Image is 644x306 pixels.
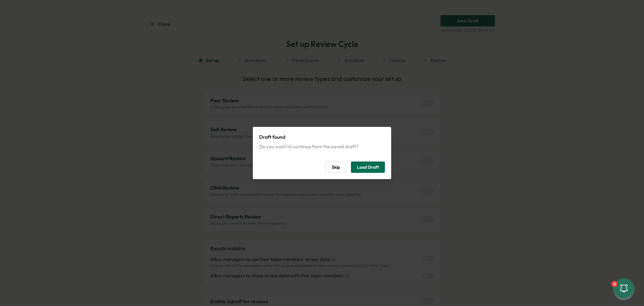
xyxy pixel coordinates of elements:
div: Do you want to continue from the saved draft? [259,143,385,150]
span: Skip [332,162,340,173]
button: 6 [614,278,634,298]
button: Load Draft [351,161,385,173]
div: 6 [611,281,618,287]
button: Skip [326,161,346,173]
span: Load Draft [357,162,379,173]
p: Draft found [259,133,385,141]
